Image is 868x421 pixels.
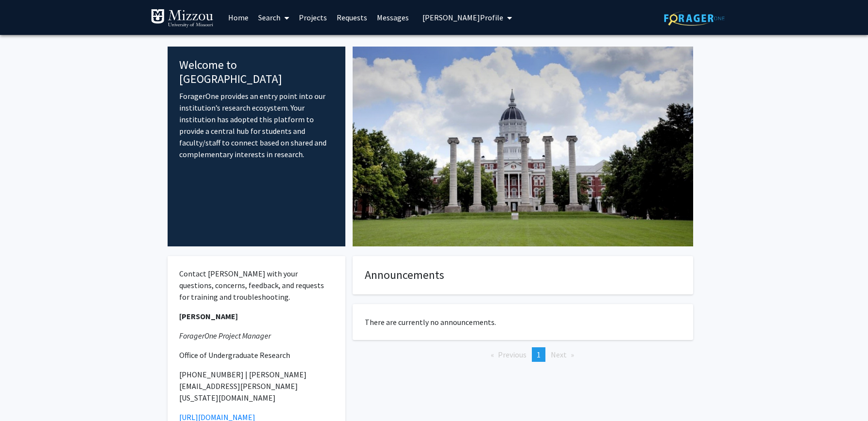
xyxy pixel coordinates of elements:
[179,268,334,303] p: Contact [PERSON_NAME] with your questions, concerns, feedback, and requests for training and trou...
[664,11,725,26] img: ForagerOne Logo
[294,0,332,34] a: Projects
[179,349,334,361] p: Office of Undergraduate Research
[537,350,541,359] span: 1
[365,316,681,328] p: There are currently no announcements.
[353,47,693,246] img: Cover Image
[179,58,334,86] h4: Welcome to [GEOGRAPHIC_DATA]
[179,369,334,404] p: [PHONE_NUMBER] | [PERSON_NAME][EMAIL_ADDRESS][PERSON_NAME][US_STATE][DOMAIN_NAME]
[551,350,567,359] span: Next
[7,377,41,414] iframe: Chat
[332,0,372,34] a: Requests
[179,311,238,321] strong: [PERSON_NAME]
[151,9,214,28] img: University of Missouri Logo
[372,0,414,34] a: Messages
[365,268,681,282] h4: Announcements
[179,331,271,340] em: ForagerOne Project Manager
[179,90,334,160] p: ForagerOne provides an entry point into our institution’s research ecosystem. Your institution ha...
[353,347,693,362] ul: Pagination
[498,350,527,359] span: Previous
[223,0,253,34] a: Home
[422,13,503,22] span: [PERSON_NAME] Profile
[253,0,294,34] a: Search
